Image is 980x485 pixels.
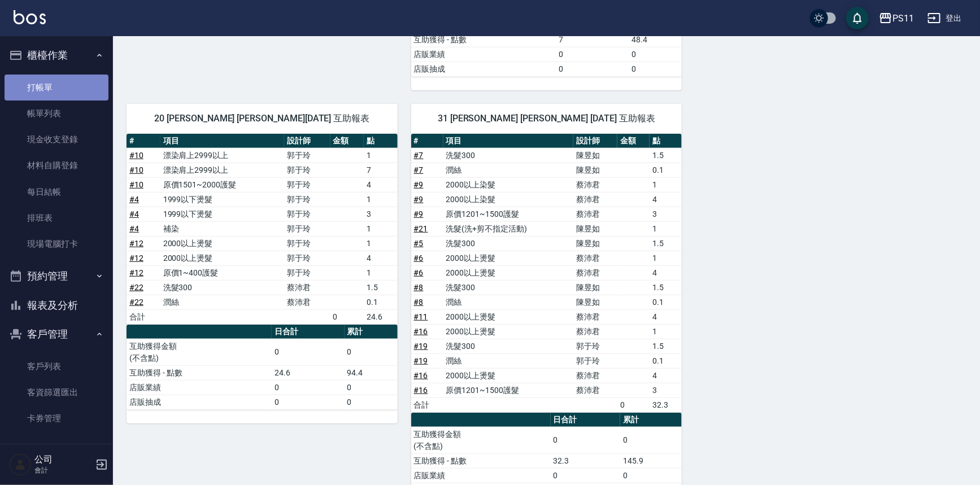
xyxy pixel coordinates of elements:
td: 蔡沛君 [573,309,617,324]
th: 項目 [160,134,284,148]
h5: 公司 [34,454,92,465]
td: 蔡沛君 [284,295,330,309]
a: 客戶列表 [5,353,108,379]
th: 日合計 [272,325,345,339]
table: a dense table [127,134,398,325]
a: #10 [129,165,143,174]
td: 4 [650,192,682,207]
a: 客資篩選匯出 [5,379,108,405]
td: 0 [617,397,650,412]
td: 郭于玲 [573,339,617,353]
button: 櫃檯作業 [5,41,108,70]
td: 0 [272,380,345,395]
a: 帳單列表 [5,101,108,126]
a: #22 [129,283,143,292]
td: 蔡沛君 [573,368,617,383]
a: #10 [129,151,143,160]
a: #4 [129,209,139,219]
a: #12 [129,268,143,277]
table: a dense table [411,134,682,413]
th: 日合計 [551,413,621,427]
td: 洗髮(洗+剪不指定活動) [443,221,574,236]
td: 2000以上燙髮 [443,251,574,265]
td: 1.5 [364,280,398,295]
td: 郭于玲 [284,251,330,265]
td: 7 [364,163,398,177]
button: 登出 [923,8,966,29]
td: 1999以下燙髮 [160,207,284,221]
a: 排班表 [5,205,108,231]
td: 0.1 [650,163,682,177]
td: 原價1501~2000護髮 [160,177,284,192]
a: 每日結帳 [5,179,108,205]
td: 郭于玲 [284,192,330,207]
td: 2000以上染髮 [443,177,574,192]
td: 互助獲得 - 點數 [127,365,272,380]
td: 4 [364,251,398,265]
td: 郭于玲 [284,148,330,163]
button: save [846,7,869,29]
td: 7 [556,32,629,47]
td: 郭于玲 [284,236,330,251]
td: 1.5 [650,236,682,251]
td: 0 [345,339,398,365]
a: 現場電腦打卡 [5,231,108,257]
td: 陳昱如 [573,148,617,163]
td: 0.1 [650,295,682,309]
a: #8 [414,283,424,292]
td: 0 [629,62,682,76]
td: 4 [650,368,682,383]
td: 洗髮300 [443,280,574,295]
td: 0 [629,47,682,62]
td: 32.3 [551,453,621,468]
td: 店販抽成 [411,62,556,76]
a: #7 [414,151,424,160]
td: 4 [650,309,682,324]
td: 1 [364,148,398,163]
td: 0 [272,339,345,365]
td: 原價1201~1500護髮 [443,383,574,397]
td: 漂染肩上2999以上 [160,163,284,177]
button: 預約管理 [5,261,108,291]
th: 累計 [345,325,398,339]
a: #9 [414,209,424,219]
div: PS11 [892,11,914,25]
td: 1 [364,236,398,251]
td: 店販業績 [411,468,551,483]
td: 3 [650,383,682,397]
a: #16 [414,386,428,395]
td: 4 [650,265,682,280]
td: 潤絲 [443,295,574,309]
td: 漂染肩上2999以上 [160,148,284,163]
a: #19 [414,356,428,365]
th: # [411,134,443,148]
td: 郭于玲 [284,207,330,221]
button: 客戶管理 [5,320,108,349]
button: PS11 [874,7,918,30]
td: 3 [650,207,682,221]
td: 店販業績 [127,380,272,395]
th: # [127,134,160,148]
td: 互助獲得 - 點數 [411,32,556,47]
a: #9 [414,180,424,189]
td: 0 [345,380,398,395]
td: 1 [650,221,682,236]
a: #8 [414,298,424,307]
td: 0 [330,309,364,324]
td: 2000以上燙髮 [443,368,574,383]
td: 潤絲 [160,295,284,309]
td: 原價1~400護髮 [160,265,284,280]
td: 互助獲得金額 (不含點) [411,427,551,453]
a: #5 [414,239,424,248]
td: 蔡沛君 [573,265,617,280]
td: 0 [556,47,629,62]
td: 洗髮300 [443,236,574,251]
td: 48.4 [629,32,682,47]
th: 金額 [330,134,364,148]
td: 4 [364,177,398,192]
td: 補染 [160,221,284,236]
td: 32.3 [650,397,682,412]
td: 1999以下燙髮 [160,192,284,207]
a: #11 [414,312,428,321]
td: 1 [650,251,682,265]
